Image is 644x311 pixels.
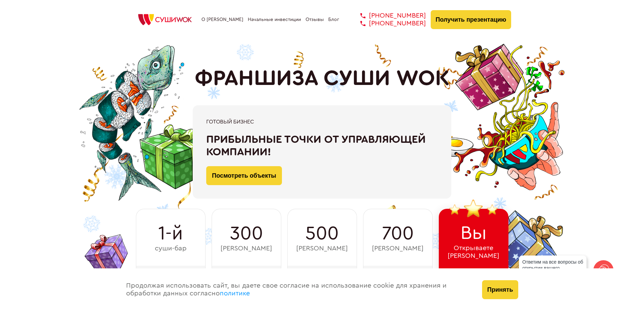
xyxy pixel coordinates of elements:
[220,245,272,252] span: [PERSON_NAME]
[439,266,508,290] div: 2025
[287,266,357,290] div: 2016
[206,166,282,185] a: Посмотреть объекты
[133,12,197,27] img: СУШИWOK
[158,223,183,244] span: 1-й
[519,256,587,281] div: Ответим на все вопросы об открытии вашего [PERSON_NAME]!
[350,20,426,27] a: [PHONE_NUMBER]
[328,17,339,22] a: Блог
[460,222,487,244] span: Вы
[296,245,348,252] span: [PERSON_NAME]
[119,268,476,311] div: Продолжая использовать сайт, вы даете свое согласие на использование cookie для хранения и обрабо...
[305,223,339,244] span: 500
[195,66,450,91] h1: ФРАНШИЗА СУШИ WOK
[206,133,438,158] div: Прибыльные точки от управляющей компании!
[248,17,301,22] a: Начальные инвестиции
[155,245,187,252] span: суши-бар
[206,119,438,125] div: Готовый бизнес
[212,266,281,290] div: 2014
[136,266,206,290] div: 2011
[382,223,414,244] span: 700
[350,12,426,20] a: [PHONE_NUMBER]
[363,266,433,290] div: 2021
[201,17,243,22] a: О [PERSON_NAME]
[220,290,250,297] a: политике
[482,280,518,299] button: Принять
[372,245,424,252] span: [PERSON_NAME]
[448,244,499,260] span: Открываете [PERSON_NAME]
[431,10,511,29] button: Получить презентацию
[230,223,263,244] span: 300
[306,17,324,22] a: Отзывы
